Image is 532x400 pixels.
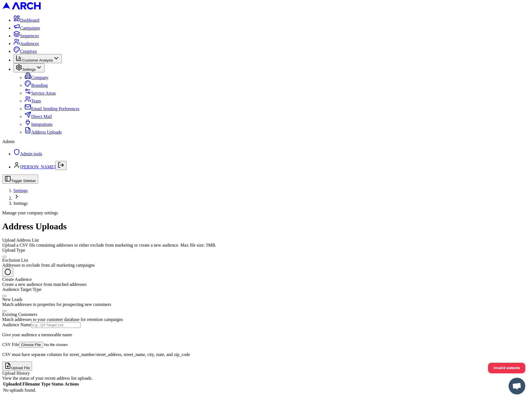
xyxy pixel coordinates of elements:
div: Existing Customers [2,312,530,317]
div: Match addresses to your customer database for retention campaigns [2,317,530,322]
button: Log out [55,161,67,170]
div: Upload Address List [2,238,530,243]
div: Exclusion List [2,258,530,263]
p: Give your audience a memorable name [2,332,530,337]
a: Company [24,75,48,80]
div: New Leads [2,297,530,302]
span: Dashboard [20,18,39,23]
button: Upload File [2,362,32,371]
th: Type [41,381,51,387]
span: Sequences [20,33,39,38]
a: Service Areas [24,91,56,95]
div: Upload History [2,371,530,376]
th: Filename [22,381,40,387]
span: Audiences [20,41,39,46]
a: Campaigns [13,26,40,30]
p: CSV must have separate columns for street_number/street_address, street_name, city, state, and zi... [2,352,530,357]
td: No uploads found. [3,387,79,393]
a: Dashboard [13,18,39,23]
a: Email Sending Preferences [24,106,79,111]
a: Admin tools [13,151,42,156]
input: e.g., Q4 Target List [31,322,80,328]
a: Branding [24,83,48,88]
span: Campaigns [20,26,40,30]
span: Address Uploads [31,130,62,134]
a: Creatives [13,49,37,54]
div: Create a new audience from matched addresses [2,282,530,287]
a: Settings [13,188,28,193]
label: Audience Target Type [2,287,41,292]
span: Integrations [31,122,52,127]
nav: breadcrumb [2,188,530,206]
a: Audiences [13,41,39,46]
span: Email Sending Preferences [31,106,79,111]
div: Addresses to exclude from all marketing campaigns [2,263,530,268]
a: Direct Mail [24,114,52,119]
button: Customer Analysis [13,54,62,63]
button: Settings [13,63,45,72]
div: Match addresses to properties for prospecting new customers [2,302,530,307]
th: Uploaded [3,381,22,387]
div: Manage your company settings [2,210,530,215]
div: Admin [2,139,530,144]
span: Customer Analysis [22,58,53,62]
div: View the status of your recent address list uploads. [2,376,530,381]
span: Branding [31,83,48,88]
span: Team [31,99,41,103]
label: Upload Type [2,248,25,252]
a: [PERSON_NAME] [20,165,55,169]
a: Sequences [13,33,39,38]
a: Address Uploads [24,130,62,134]
span: Toggle Sidebar [11,179,36,183]
h1: Address Uploads [2,221,530,232]
span: Company [31,75,48,80]
a: Team [24,99,41,103]
span: Creatives [20,49,37,54]
th: Actions [64,381,79,387]
span: Admin tools [20,151,42,156]
th: Status [51,381,64,387]
span: Invalid website [494,363,520,373]
label: CSV File [2,342,19,347]
button: Toggle Sidebar [2,175,38,184]
span: Direct Mail [31,114,52,119]
span: Settings [13,201,28,206]
span: Settings [22,67,36,72]
div: Create Audience [2,277,530,282]
div: Open chat [509,378,525,394]
span: Service Areas [31,91,56,95]
a: Integrations [24,122,52,127]
label: Audience Name [2,322,31,327]
div: Upload a CSV file containing addresses to either exclude from marketing or create a new audience.... [2,243,530,248]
